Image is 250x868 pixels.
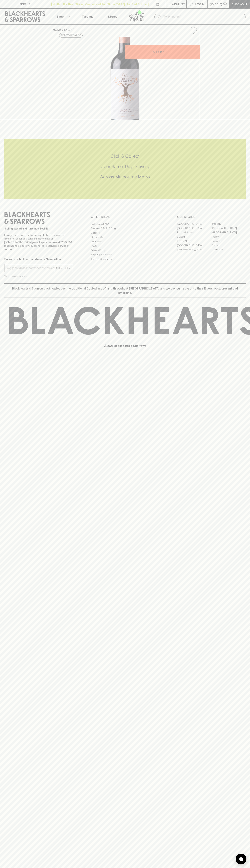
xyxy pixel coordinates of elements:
img: bubble-icon [239,857,243,861]
a: [GEOGRAPHIC_DATA] [211,226,246,230]
button: ADD TO CART [125,45,200,59]
a: Brunswick West [177,230,211,235]
img: 41160.png [50,37,200,120]
p: $0.00 [210,2,218,6]
a: Terms & Conditions [91,257,159,261]
a: Geelong [211,239,246,243]
a: Careers [91,231,159,235]
p: Stores [108,14,117,19]
p: SUBSCRIBE [56,266,71,270]
h5: Across Melbourne Metro [4,174,246,180]
a: Prahran [211,243,246,248]
a: Stores [100,9,125,24]
p: OUR STORES [177,215,246,219]
a: [GEOGRAPHIC_DATA] [177,226,211,230]
p: 0 [224,3,226,5]
a: Thornbury [211,248,246,252]
p: We will never spam you [4,274,73,278]
a: SHOP [64,28,72,31]
a: Braddon [211,222,246,226]
h5: Uber Same-Day Delivery [4,164,246,169]
p: It is against the law to sell or supply alcohol to, or to obtain alcohol on behalf of a person un... [4,233,73,251]
input: Try "Pinot noir" [163,14,243,20]
a: Tastings [75,9,100,24]
p: Shop [56,14,64,19]
p: ADD TO CART [153,50,172,54]
h5: Click & Collect [4,153,246,159]
p: Subscribe to The Blackhearts Newsletter [4,257,73,261]
a: Business & Bulk Gifting [91,226,159,231]
div: Call to action block [4,139,246,199]
a: [GEOGRAPHIC_DATA] [211,230,246,235]
input: e.g. jane@blackheartsandsparrows.com.au [7,265,55,271]
p: Login [195,2,204,6]
a: Shipping Information [91,253,159,257]
p: Blackhearts & Sparrows acknowledges the traditional Custodians of land throughout [GEOGRAPHIC_DAT... [7,286,243,295]
p: OTHER AREAS [91,215,159,219]
a: Bottle Drop FAQ's [91,222,159,226]
strong: Liquor License #32064953 [39,241,72,244]
p: Sibling owned and run since [DATE] [4,227,73,230]
a: Elwood [177,235,211,239]
button: Add to wishlist [188,26,198,35]
a: Contact Us [91,235,159,239]
a: HOME [53,28,61,31]
button: SUBSCRIBE [55,264,73,272]
a: Privacy Policy [91,248,159,252]
a: [GEOGRAPHIC_DATA] [177,222,211,226]
p: FIND US [19,2,31,6]
p: Tastings [82,14,93,19]
a: Fitzroy North [177,239,211,243]
p: Wishlist [172,2,185,6]
button: Add to wishlist [59,33,83,38]
a: [GEOGRAPHIC_DATA] [177,248,211,252]
button: Shop [50,9,75,24]
a: Gift Cards [91,239,159,244]
a: [GEOGRAPHIC_DATA] [177,243,211,248]
a: Fitzroy [211,235,246,239]
p: Checkout [231,2,247,6]
a: FAQ's [91,244,159,248]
